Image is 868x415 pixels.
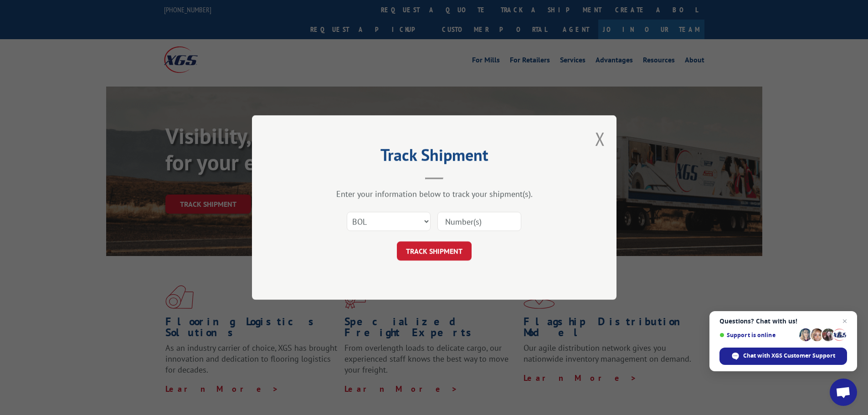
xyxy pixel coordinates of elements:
input: Number(s) [437,212,521,231]
div: Chat with XGS Customer Support [719,348,847,365]
span: Close chat [839,316,850,327]
span: Questions? Chat with us! [719,318,847,325]
button: TRACK SHIPMENT [397,241,472,261]
div: Enter your information below to track your shipment(s). [298,189,571,199]
span: Chat with XGS Customer Support [743,352,835,360]
h2: Track Shipment [298,149,571,166]
button: Close modal [595,127,605,151]
div: Open chat [830,379,857,406]
span: Support is online [719,332,796,338]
